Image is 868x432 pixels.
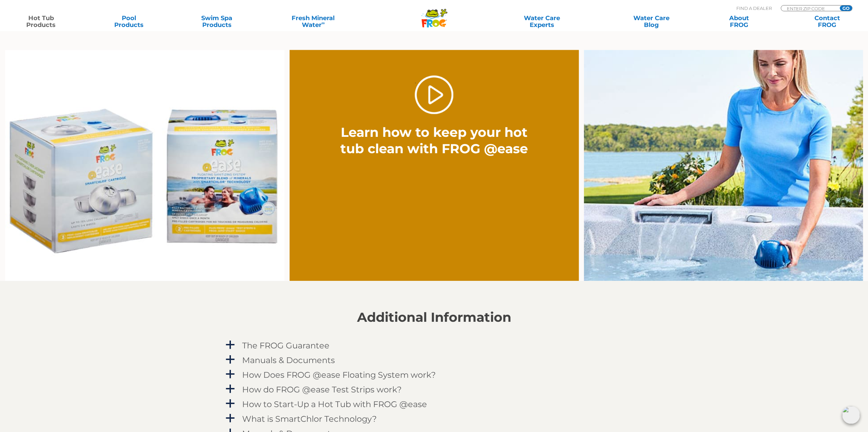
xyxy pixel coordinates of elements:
a: ContactFROG [793,15,861,28]
a: a Manuals & Documents [224,354,644,366]
img: Ease Packaging [5,50,284,281]
h4: How Does FROG @ease Floating System work? [242,370,436,379]
a: a How Does FROG @ease Floating System work? [224,369,644,381]
img: openIcon [842,406,860,424]
h4: Manuals & Documents [242,356,335,365]
span: a [225,369,235,379]
a: Swim SpaProducts [182,15,251,28]
span: a [225,384,235,394]
a: PoolProducts [95,15,163,28]
span: a [225,340,235,350]
h4: The FROG Guarantee [242,341,329,350]
img: fpo-flippin-frog-2 [584,50,863,281]
h2: Learn how to keep your hot tub clean with FROG @ease [333,124,535,157]
a: Play Video [415,75,453,114]
input: Zip Code Form [786,5,832,11]
p: Find A Dealer [736,5,772,11]
span: a [225,399,235,409]
a: a How do FROG @ease Test Strips work? [224,383,644,396]
h4: How do FROG @ease Test Strips work? [242,385,402,394]
span: a [225,413,235,423]
a: Water CareBlog [617,15,685,28]
a: a What is SmartChlor Technology? [224,413,644,425]
a: a The FROG Guarantee [224,339,644,352]
input: GO [840,5,852,11]
h4: What is SmartChlor Technology? [242,414,377,423]
h2: Additional Information [224,310,644,325]
a: AboutFROG [705,15,773,28]
a: Hot TubProducts [7,15,75,28]
sup: ∞ [321,20,325,26]
a: Fresh MineralWater∞ [270,15,356,28]
a: Water CareExperts [486,15,598,28]
h4: How to Start-Up a Hot Tub with FROG @ease [242,400,427,409]
a: a How to Start-Up a Hot Tub with FROG @ease [224,398,644,411]
span: a [225,355,235,365]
